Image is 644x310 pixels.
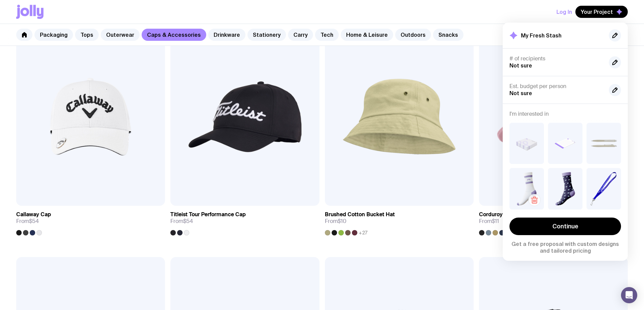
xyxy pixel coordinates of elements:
[101,29,140,41] a: Outerwear
[433,29,463,41] a: Snacks
[341,29,393,41] a: Home & Leisure
[16,206,165,235] a: Callaway CapFrom$54
[509,111,621,117] h4: I'm interested in
[325,218,347,225] span: From
[247,29,286,41] a: Stationery
[479,218,499,225] span: From
[338,218,347,225] span: $10
[492,218,499,225] span: $11
[16,218,39,225] span: From
[16,211,51,218] h3: Callaway Cap
[29,218,39,225] span: $54
[509,218,621,235] a: Continue
[170,206,319,235] a: Titleist Tour Performance CapFrom$54
[479,211,532,218] h3: Corduroy Bucket Hat
[581,8,613,15] span: Your Project
[288,29,313,41] a: Carry
[509,55,603,62] h4: # of recipients
[509,241,621,254] p: Get a free proposal with custom designs and tailored pricing
[325,206,474,235] a: Brushed Cotton Bucket HatFrom$10+27
[509,62,532,68] span: Not sure
[556,6,572,18] button: Log In
[75,29,99,41] a: Tops
[395,29,431,41] a: Outdoors
[183,218,193,225] span: $54
[34,29,73,41] a: Packaging
[509,90,532,96] span: Not sure
[575,6,628,18] button: Your Project
[208,29,245,41] a: Drinkware
[142,29,206,41] a: Caps & Accessories
[359,230,367,235] span: +27
[325,211,395,218] h3: Brushed Cotton Bucket Hat
[315,29,339,41] a: Tech
[170,218,193,225] span: From
[621,287,637,303] div: Open Intercom Messenger
[509,83,603,90] h4: Est. budget per person
[170,211,246,218] h3: Titleist Tour Performance Cap
[479,206,628,235] a: Corduroy Bucket HatFrom$11+1
[521,32,562,39] h2: My Fresh Stash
